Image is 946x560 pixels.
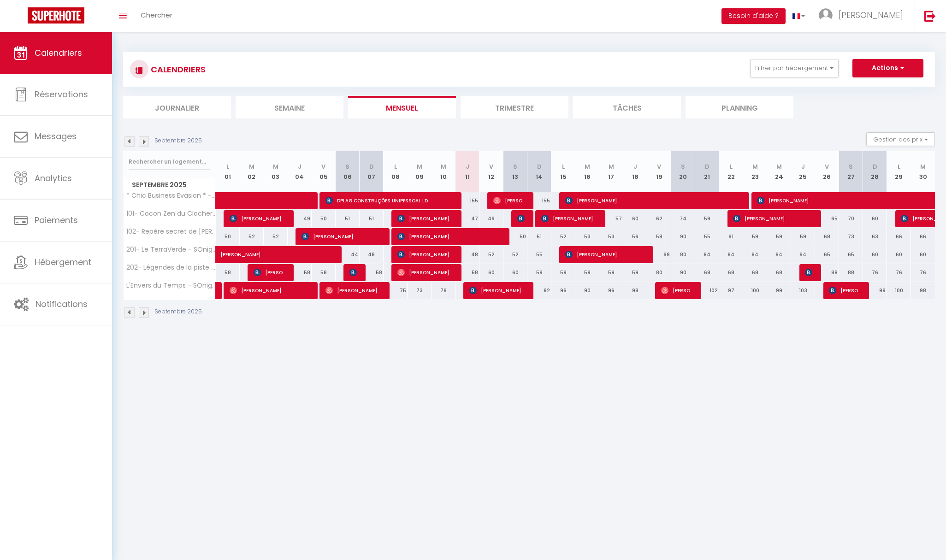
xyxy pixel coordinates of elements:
div: 47 [455,210,479,227]
abbr: S [849,162,853,171]
abbr: J [633,162,637,171]
div: 44 [336,246,360,263]
div: 68 [695,264,719,281]
div: 64 [695,246,719,263]
div: 65 [815,210,839,227]
li: Journalier [123,96,231,118]
abbr: J [801,162,805,171]
abbr: V [657,162,661,171]
div: 53 [599,228,623,245]
div: 90 [575,282,599,299]
th: 25 [791,151,815,192]
button: Filtrer par hébergement [750,59,839,77]
a: [PERSON_NAME] [216,246,240,264]
abbr: S [345,162,349,171]
div: 99 [767,282,791,299]
th: 12 [479,151,503,192]
span: [PERSON_NAME] [541,210,597,227]
div: 48 [360,246,384,263]
span: Notifications [35,298,88,310]
span: [PERSON_NAME] [829,282,861,299]
input: Rechercher un logement... [129,153,210,170]
th: 30 [911,151,935,192]
abbr: D [705,162,709,171]
th: 16 [575,151,599,192]
span: * Chic Business Evasion * - SOnights [125,192,217,199]
div: 60 [863,246,887,263]
div: 59 [599,264,623,281]
span: [PERSON_NAME] [325,282,381,299]
div: 80 [671,246,695,263]
th: 03 [264,151,288,192]
abbr: S [513,162,517,171]
div: 60 [479,264,503,281]
div: 59 [767,228,791,245]
div: 57 [599,210,623,227]
th: 20 [671,151,695,192]
span: [PERSON_NAME] [397,264,453,281]
span: [PERSON_NAME] [805,264,813,281]
button: Ouvrir le widget de chat LiveChat [7,4,35,31]
div: 65 [815,246,839,263]
abbr: M [273,162,278,171]
div: 60 [863,210,887,227]
div: 100 [887,282,911,299]
abbr: V [489,162,493,171]
span: [PERSON_NAME] [839,9,903,21]
span: [PERSON_NAME] [469,282,525,299]
span: [PERSON_NAME] [302,228,381,245]
abbr: M [752,162,758,171]
div: 92 [527,282,551,299]
th: 18 [623,151,647,192]
span: 202- Légendes de la piste - SOnights [125,264,217,271]
div: 63 [863,228,887,245]
span: Hébergement [35,256,91,268]
span: Calendriers [35,47,82,59]
div: 69 [647,246,671,263]
div: 50 [503,228,527,245]
th: 19 [647,151,671,192]
button: Besoin d'aide ? [721,8,786,24]
div: 99 [863,282,887,299]
div: 52 [479,246,503,263]
div: 49 [479,210,503,227]
img: Super Booking [28,7,84,24]
abbr: M [920,162,926,171]
div: 73 [408,282,432,299]
div: 52 [551,228,575,245]
div: 50 [216,228,240,245]
span: [PERSON_NAME] [254,264,285,281]
div: 58 [647,228,671,245]
abbr: L [226,162,229,171]
th: 10 [432,151,455,192]
div: 52 [264,228,288,245]
div: 68 [767,264,791,281]
div: 51 [527,228,551,245]
img: logout [924,10,936,22]
div: 58 [216,264,240,281]
div: 59 [527,264,551,281]
div: 100 [743,282,767,299]
th: 23 [743,151,767,192]
div: 51 [336,210,360,227]
div: 90 [671,264,695,281]
abbr: M [609,162,614,171]
div: 61 [719,228,743,245]
th: 24 [767,151,791,192]
div: 64 [743,246,767,263]
abbr: M [776,162,782,171]
div: 66 [911,228,935,245]
abbr: D [369,162,374,171]
div: 60 [623,210,647,227]
span: Paiements [35,214,78,226]
button: Gestion des prix [866,132,935,146]
div: 48 [455,246,479,263]
div: 59 [695,210,719,227]
span: [PERSON_NAME] [220,241,326,259]
span: [PERSON_NAME] [493,192,525,209]
div: 70 [839,210,863,227]
p: Septembre 2025 [154,136,202,145]
abbr: V [321,162,325,171]
th: 14 [527,151,551,192]
div: 59 [575,264,599,281]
